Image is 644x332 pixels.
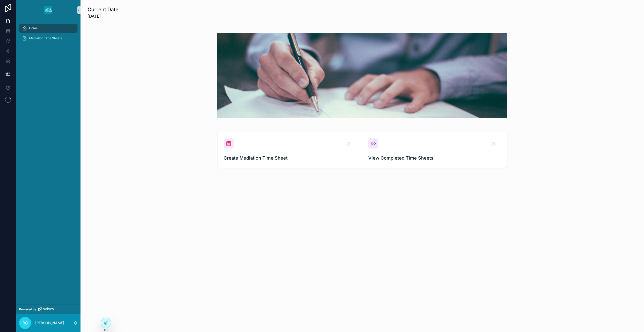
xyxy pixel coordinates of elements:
span: Create Mediation Time Sheet [224,155,356,162]
div: scrollable content [16,20,80,49]
span: [DATE] [88,13,118,19]
a: Mediation Time Sheets [19,34,77,43]
p: [PERSON_NAME] [35,320,64,325]
span: Mediation Time Sheets [29,36,62,40]
img: App logo [44,6,52,14]
a: View Completed Time Sheets [362,132,507,168]
span: Home [29,26,38,30]
span: Powered by [19,307,36,311]
a: Home [19,24,77,33]
span: View Completed Time Sheets [368,155,501,162]
span: RC [22,320,28,326]
img: 27711-Screenshot-2025-04-01-at-7.35.48-PM.png [217,33,507,118]
a: Powered by [16,305,80,314]
h1: Current Date [88,6,118,13]
a: Create Mediation Time Sheet [218,132,362,168]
